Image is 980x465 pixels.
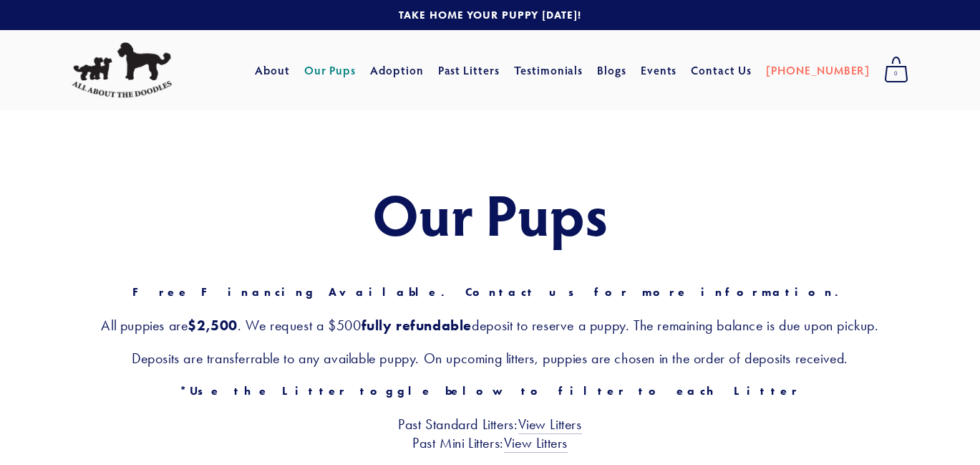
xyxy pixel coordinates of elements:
strong: Free Financing Available. Contact us for more information. [132,285,848,299]
a: View Litters [504,434,568,453]
h3: Past Standard Litters: Past Mini Litters: [72,415,908,452]
img: All About The Doodles [72,42,172,98]
h3: Deposits are transferrable to any available puppy. On upcoming litters, puppies are chosen in the... [72,349,908,368]
strong: fully refundable [362,317,472,334]
a: Adoption [370,57,424,83]
a: 0 items in cart [877,52,916,88]
a: Contact Us [691,57,752,83]
a: About [255,57,290,83]
a: Blogs [597,57,626,83]
a: Our Pups [304,57,356,83]
a: [PHONE_NUMBER] [766,57,870,83]
strong: $2,500 [188,317,238,334]
h3: All puppies are . We request a $500 deposit to reserve a puppy. The remaining balance is due upon... [72,316,908,335]
span: 0 [884,64,908,83]
strong: *Use the Litter toggle below to filter to each Litter [180,384,800,398]
a: Past Litters [438,62,500,77]
h1: Our Pups [72,182,908,245]
a: Testimonials [514,57,583,83]
a: View Litters [518,416,582,434]
a: Events [641,57,677,83]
